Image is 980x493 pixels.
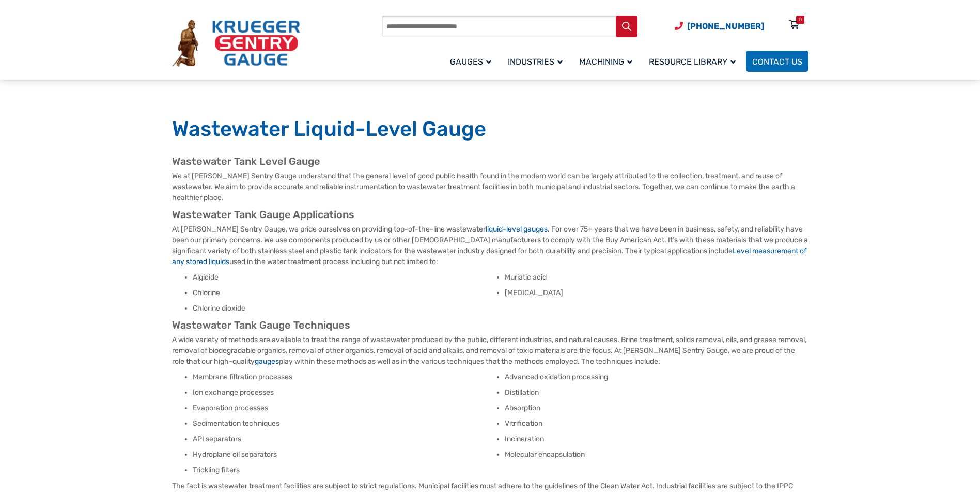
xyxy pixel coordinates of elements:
li: Algicide [193,272,496,283]
a: Industries [502,49,573,73]
li: Sedimentation techniques [193,419,496,429]
span: Resource Library [649,57,736,67]
li: Muriatic acid [505,272,808,283]
h1: Wastewater Liquid-Level Gauge [172,116,808,142]
li: Trickling filters [193,465,496,475]
li: Advanced oxidation processing [505,372,808,382]
a: Gauges [444,49,502,73]
img: Krueger Sentry Gauge [172,20,300,67]
a: Level measurement of any stored liquids [172,246,806,266]
p: At [PERSON_NAME] Sentry Gauge, we pride ourselves on providing top-of-the-line wastewater . For o... [172,224,808,267]
p: We at [PERSON_NAME] Sentry Gauge understand that the general level of good public health found in... [172,171,808,203]
li: Incineration [505,434,808,444]
li: Molecular encapsulation [505,450,808,460]
h2: Wastewater Tank Level Gauge [172,155,808,168]
li: Vitrification [505,419,808,429]
div: 0 [799,16,802,24]
a: gauges [255,357,279,366]
li: Absorption [505,403,808,413]
li: Evaporation processes [193,403,496,413]
li: Chlorine [193,288,496,298]
li: API separators [193,434,496,444]
p: A wide variety of methods are available to treat the range of wastewater produced by the public, ... [172,334,808,367]
li: Ion exchange processes [193,388,496,398]
a: Contact Us [746,51,808,72]
a: liquid-level gauges [486,225,548,234]
h2: Wastewater Tank Gauge Techniques [172,319,808,332]
span: Contact Us [752,57,802,67]
span: Industries [508,57,563,67]
li: Distillation [505,388,808,398]
a: Phone Number (920) 434-8860 [675,20,764,33]
li: Hydroplane oil separators [193,450,496,460]
h2: Wastewater Tank Gauge Applications [172,208,808,221]
li: Chlorine dioxide [193,303,496,314]
span: Machining [579,57,632,67]
span: Gauges [450,57,491,67]
li: Membrane filtration processes [193,372,496,382]
a: Machining [573,49,643,73]
span: [PHONE_NUMBER] [687,21,764,31]
li: [MEDICAL_DATA] [505,288,808,298]
a: Resource Library [643,49,746,73]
